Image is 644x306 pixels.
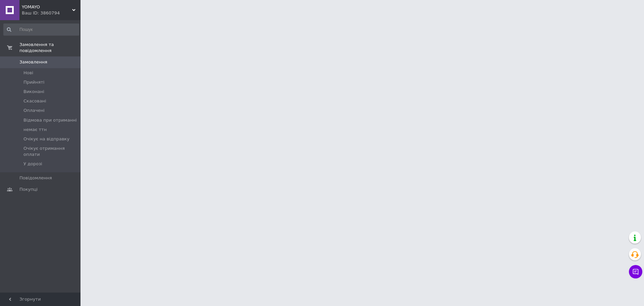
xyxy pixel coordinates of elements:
span: Оплачені [23,107,45,114]
span: Нові [23,70,33,76]
span: Замовлення та повідомлення [19,42,80,54]
span: Замовлення [19,59,47,65]
span: Покупці [19,186,38,192]
input: Пошук [3,24,79,36]
span: Очікує отримання оплати [23,145,78,158]
span: Прийняті [23,79,44,85]
div: Ваш ID: 3860794 [22,10,80,16]
span: немає ттн [23,127,47,133]
span: Очікує на відправку [23,136,69,142]
span: Повідомлення [19,175,52,181]
span: Відмова при отриманні [23,117,77,123]
span: Скасовані [23,98,46,104]
button: Чат з покупцем [629,265,642,278]
span: Виконані [23,89,44,95]
span: YOMAYO [22,4,72,10]
span: У дорозі [23,161,42,167]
